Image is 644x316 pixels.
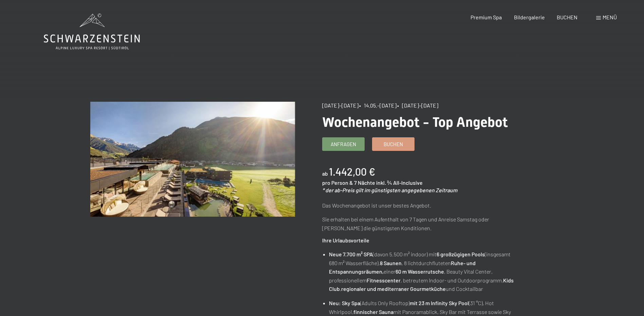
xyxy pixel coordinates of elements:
[437,251,485,257] strong: 6 großzügigen Pools
[322,114,508,130] span: Wochenangebot - Top Angebot
[372,138,414,151] a: Buchen
[331,141,356,148] span: Anfragen
[322,170,328,177] span: ab
[329,300,360,306] strong: Neu: Sky Spa
[322,102,358,108] span: [DATE]–[DATE]
[329,165,375,178] b: 1.442,00 €
[354,179,375,186] span: 7 Nächte
[557,14,577,20] a: BUCHEN
[322,179,353,186] span: pro Person &
[397,102,438,108] span: • [DATE]–[DATE]
[376,179,423,186] span: inkl. ¾ All-Inclusive
[90,102,295,217] img: Wochenangebot - Top Angebot
[395,268,444,275] strong: 60 m Wasserrutsche
[329,250,527,293] li: (davon 5.500 m² indoor) mit (insgesamt 680 m² Wasserfläche), , 8 lichtdurchfluteten einer , Beaut...
[514,14,545,20] a: Bildergalerie
[410,300,469,306] strong: mit 23 m Infinity Sky Pool
[322,201,527,210] p: Das Wochenangebot ist unser bestes Angebot.
[353,309,393,315] strong: finnischer Sauna
[384,141,403,148] span: Buchen
[322,237,369,243] strong: Ihre Urlaubsvorteile
[359,102,397,108] span: • 14.05.–[DATE]
[380,260,402,266] strong: 8 Saunen
[471,14,502,20] a: Premium Spa
[603,14,617,20] span: Menü
[329,251,373,257] strong: Neue 7.700 m² SPA
[322,187,457,193] em: * der ab-Preis gilt im günstigsten angegebenen Zeitraum
[367,277,401,283] strong: Fitnesscenter
[341,285,446,292] strong: regionaler und mediterraner Gourmetküche
[322,215,527,232] p: Sie erhalten bei einem Aufenthalt von 7 Tagen und Anreise Samstag oder [PERSON_NAME] die günstigs...
[323,138,364,151] a: Anfragen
